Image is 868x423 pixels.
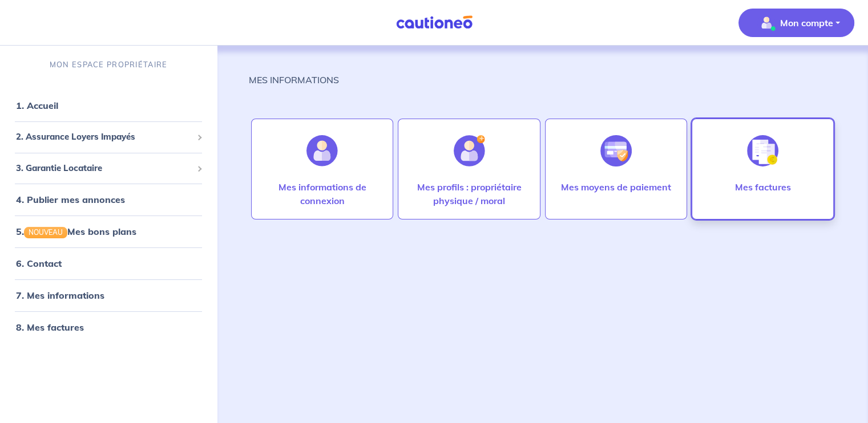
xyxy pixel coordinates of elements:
[249,73,339,87] p: MES INFORMATIONS
[5,220,212,243] div: 5.NOUVEAUMes bons plans
[391,15,477,30] img: Cautioneo
[16,162,192,175] span: 3. Garantie Locataire
[50,59,167,70] p: MON ESPACE PROPRIÉTAIRE
[306,135,338,166] img: illu_account.svg
[5,316,212,339] div: 8. Mes factures
[5,252,212,275] div: 6. Contact
[16,226,136,237] a: 5.NOUVEAUMes bons plans
[738,9,854,37] button: illu_account_valid_menu.svgMon compte
[5,94,212,117] div: 1. Accueil
[263,180,381,208] p: Mes informations de connexion
[5,126,212,148] div: 2. Assurance Loyers Impayés
[16,322,84,333] a: 8. Mes factures
[5,157,212,180] div: 3. Garantie Locataire
[600,135,632,166] img: illu_credit_card_no_anim.svg
[16,258,62,269] a: 6. Contact
[561,180,671,194] p: Mes moyens de paiement
[5,284,212,307] div: 7. Mes informations
[454,135,485,166] img: illu_account_add.svg
[16,290,104,301] a: 7. Mes informations
[16,100,58,111] a: 1. Accueil
[734,180,790,194] p: Mes factures
[757,14,776,32] img: illu_account_valid_menu.svg
[5,188,212,211] div: 4. Publier mes annonces
[16,194,125,205] a: 4. Publier mes annonces
[780,16,833,30] p: Mon compte
[410,180,528,208] p: Mes profils : propriétaire physique / moral
[747,135,778,166] img: illu_invoice.svg
[16,131,192,144] span: 2. Assurance Loyers Impayés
